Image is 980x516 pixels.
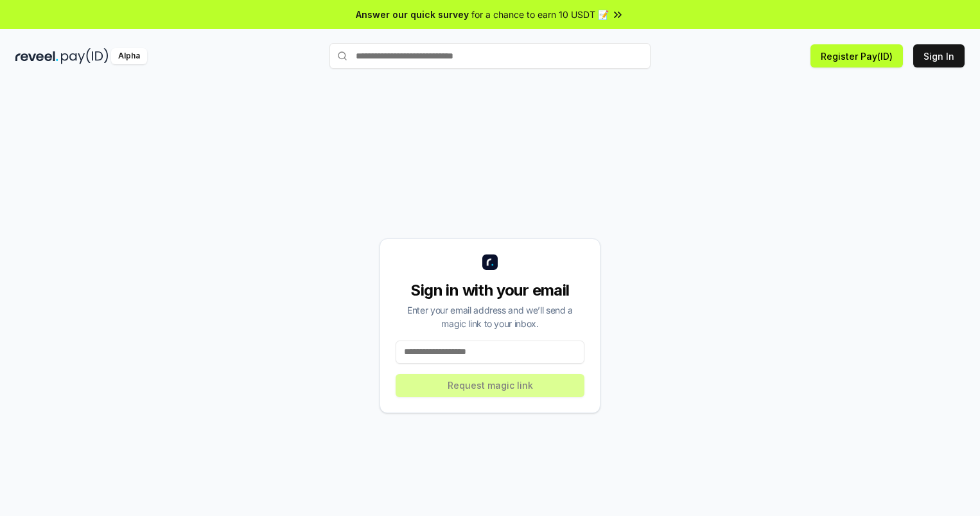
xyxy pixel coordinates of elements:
div: Enter your email address and we’ll send a magic link to your inbox. [396,303,584,330]
span: Answer our quick survey [356,8,469,21]
button: Register Pay(ID) [810,44,903,67]
img: logo_small [482,254,498,270]
button: Sign In [913,44,965,67]
span: for a chance to earn 10 USDT 📝 [471,8,609,21]
div: Sign in with your email [396,280,584,301]
img: pay_id [61,48,109,64]
img: reveel_dark [15,48,58,64]
div: Alpha [111,48,147,64]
